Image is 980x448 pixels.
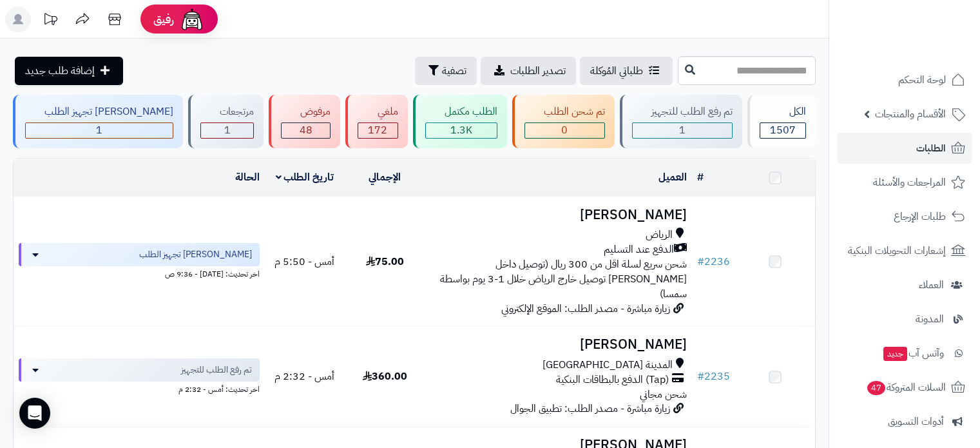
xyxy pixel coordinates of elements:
span: وآتس آب [882,344,944,362]
span: 360.00 [363,369,407,384]
a: تم شحن الطلب 0 [510,95,617,148]
div: مرفوض [281,104,331,119]
span: أمس - 2:32 م [274,369,334,384]
a: أدوات التسويق [837,406,972,437]
img: ai-face.png [179,6,205,32]
span: المراجعات والأسئلة [873,173,946,191]
a: الإجمالي [369,170,401,185]
a: #2236 [697,254,730,269]
div: 1 [26,123,173,138]
span: 1.3K [450,122,472,138]
span: 1 [224,122,231,138]
span: شحن سريع لسلة اقل من 300 ريال (توصيل داخل [PERSON_NAME] توصيل خارج الرياض خلال 1-3 يوم بواسطة سمسا) [440,257,687,302]
a: تم رفع الطلب للتجهيز 1 [617,95,745,148]
span: جديد [883,347,907,361]
div: 1 [633,123,732,138]
div: [PERSON_NAME] تجهيز الطلب [25,104,173,119]
a: # [697,170,704,185]
div: Open Intercom Messenger [19,398,50,429]
span: # [697,254,704,269]
a: وآتس آبجديد [837,338,972,369]
span: أمس - 5:50 م [274,254,334,269]
span: العملاء [919,276,944,294]
a: إضافة طلب جديد [15,57,123,85]
a: [PERSON_NAME] تجهيز الطلب 1 [10,95,186,148]
span: 0 [561,122,568,138]
span: أدوات التسويق [888,413,944,431]
span: تصدير الطلبات [510,63,566,79]
span: الطلبات [916,139,946,157]
div: ملغي [358,104,398,119]
span: السلات المتروكة [866,378,946,396]
a: مرتجعات 1 [186,95,266,148]
a: الحالة [235,170,260,185]
a: العميل [658,170,687,185]
a: لوحة التحكم [837,64,972,95]
h3: [PERSON_NAME] [430,208,686,222]
div: اخر تحديث: أمس - 2:32 م [19,382,260,395]
span: 1 [679,122,686,138]
div: تم رفع الطلب للتجهيز [632,104,733,119]
span: (Tap) الدفع بالبطاقات البنكية [556,373,669,387]
div: مرتجعات [200,104,254,119]
a: الطلبات [837,133,972,164]
span: إشعارات التحويلات البنكية [848,242,946,260]
span: 47 [867,381,885,395]
span: طلباتي المُوكلة [590,63,643,79]
span: المدينة [GEOGRAPHIC_DATA] [543,358,673,373]
span: إضافة طلب جديد [25,63,95,79]
div: 172 [358,123,397,138]
div: الكل [760,104,806,119]
a: الطلب مكتمل 1.3K [410,95,510,148]
div: 48 [282,123,330,138]
span: 75.00 [366,254,404,269]
a: مرفوض 48 [266,95,343,148]
span: 172 [368,122,387,138]
a: الكل1507 [745,95,818,148]
div: الطلب مكتمل [425,104,497,119]
span: # [697,369,704,384]
div: 1 [201,123,253,138]
span: المدونة [916,310,944,328]
a: السلات المتروكة47 [837,372,972,403]
span: 48 [300,122,312,138]
span: 1507 [770,122,796,138]
a: #2235 [697,369,730,384]
div: 1284 [426,123,497,138]
span: الأقسام والمنتجات [875,105,946,123]
a: طلباتي المُوكلة [580,57,673,85]
span: تم رفع الطلب للتجهيز [181,364,252,376]
span: زيارة مباشرة - مصدر الطلب: الموقع الإلكتروني [501,301,670,317]
span: لوحة التحكم [898,71,946,89]
h3: [PERSON_NAME] [430,337,686,352]
span: رفيق [153,12,174,27]
a: تاريخ الطلب [276,170,334,185]
a: تصدير الطلبات [481,57,576,85]
span: تصفية [442,63,466,79]
span: طلبات الإرجاع [894,208,946,226]
div: اخر تحديث: [DATE] - 9:36 ص [19,266,260,280]
a: ملغي 172 [343,95,410,148]
button: تصفية [415,57,477,85]
span: زيارة مباشرة - مصدر الطلب: تطبيق الجوال [510,401,670,416]
a: العملاء [837,269,972,300]
span: 1 [96,122,102,138]
span: شحن مجاني [640,387,687,402]
a: تحديثات المنصة [34,6,66,35]
div: تم شحن الطلب [524,104,605,119]
div: 0 [525,123,604,138]
span: [PERSON_NAME] تجهيز الطلب [139,248,252,261]
a: إشعارات التحويلات البنكية [837,235,972,266]
a: المدونة [837,304,972,335]
span: الدفع عند التسليم [604,242,674,257]
span: الرياض [646,228,673,242]
a: طلبات الإرجاع [837,201,972,232]
a: المراجعات والأسئلة [837,167,972,198]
